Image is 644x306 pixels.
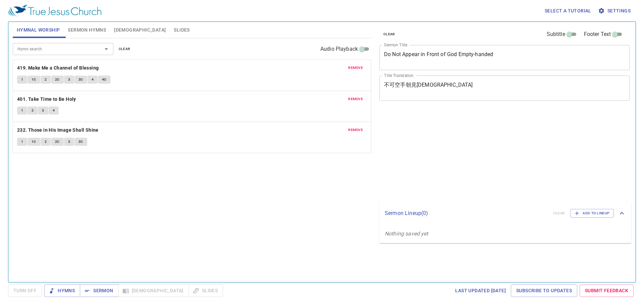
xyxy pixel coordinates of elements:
[545,7,591,15] span: Select a tutorial
[21,77,23,83] span: 1
[17,76,27,84] button: 1
[580,285,634,297] a: Submit Feedback
[452,285,508,297] a: Last updated [DATE]
[385,230,428,237] i: Nothing saved yet
[348,65,363,71] span: remove
[85,287,113,295] span: Sermon
[379,30,399,38] button: clear
[92,77,94,83] span: 4
[21,107,23,114] span: 1
[50,287,75,295] span: Hymns
[68,26,106,34] span: Sermon Hymns
[32,77,36,83] span: 1C
[17,138,27,146] button: 1
[320,45,358,53] span: Audio Playback
[51,76,64,84] button: 2C
[64,76,74,84] button: 3
[348,96,363,102] span: remove
[17,26,60,34] span: Hymnal Worship
[385,209,548,217] p: Sermon Lineup ( 0 )
[28,106,38,115] button: 2
[45,139,47,145] span: 2
[174,26,190,34] span: Slides
[41,138,51,146] button: 2
[8,5,101,17] img: True Jesus Church
[55,77,60,83] span: 2C
[383,31,395,37] span: clear
[384,82,625,94] textarea: 不可空手朝見[DEMOGRAPHIC_DATA]
[28,76,40,84] button: 1C
[49,106,59,115] button: 4
[44,285,80,297] button: Hymns
[102,77,107,83] span: 4C
[348,127,363,133] span: remove
[570,209,614,218] button: Add to Lineup
[68,77,70,83] span: 3
[17,64,99,72] b: 419. Make Me a Channel of Blessing
[547,30,565,38] span: Subtitle
[64,138,74,146] button: 3
[74,138,87,146] button: 3C
[384,51,625,64] textarea: Do Not Appear in Front of God Empty-handed
[377,108,580,200] iframe: from-child
[584,30,611,38] span: Footer Text
[78,77,83,83] span: 3C
[511,285,577,297] a: Subscribe to Updates
[114,26,166,34] span: [DEMOGRAPHIC_DATA]
[51,138,64,146] button: 2C
[32,139,36,145] span: 1C
[78,139,83,145] span: 3C
[28,138,40,146] button: 1C
[542,5,594,17] button: Select a tutorial
[115,45,135,53] button: clear
[575,210,609,216] span: Add to Lineup
[17,95,76,103] b: 401. Take Time to Be Holy
[55,139,60,145] span: 2C
[344,126,367,134] button: remove
[38,106,48,115] button: 3
[42,107,44,114] span: 3
[80,285,118,297] button: Sermon
[45,77,47,83] span: 2
[88,76,98,84] button: 4
[17,106,27,115] button: 1
[379,202,631,224] div: Sermon Lineup(0)clearAdd to Lineup
[68,139,70,145] span: 3
[17,95,77,103] button: 401. Take Time to Be Holy
[53,107,55,114] span: 4
[119,46,130,52] span: clear
[344,64,367,72] button: remove
[599,7,631,15] span: Settings
[455,287,506,295] span: Last updated [DATE]
[102,44,111,54] button: Open
[74,76,87,84] button: 3C
[17,64,100,72] button: 419. Make Me a Channel of Blessing
[17,126,99,134] b: 232. Those in His Image Shall Shine
[98,76,111,84] button: 4C
[585,287,628,295] span: Submit Feedback
[41,76,51,84] button: 2
[597,5,633,17] button: Settings
[344,95,367,103] button: remove
[17,126,100,134] button: 232. Those in His Image Shall Shine
[21,139,23,145] span: 1
[32,107,34,114] span: 2
[516,287,572,295] span: Subscribe to Updates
